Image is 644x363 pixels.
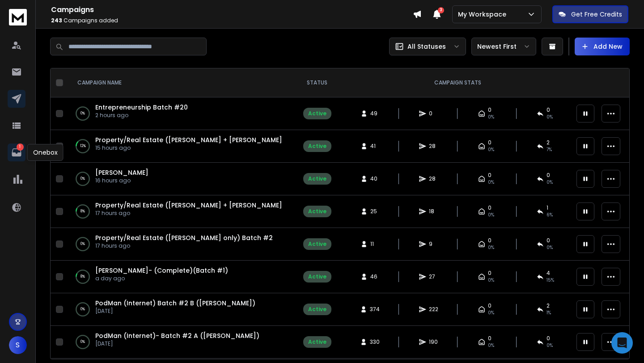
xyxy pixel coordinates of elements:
[95,112,188,119] p: 2 hours ago
[95,144,281,152] p: 15 hours ago
[547,211,553,219] span: 6 %
[370,241,379,248] span: 11
[344,68,571,97] th: CAMPAIGN STATS
[51,4,413,15] h1: Campaigns
[611,332,633,354] div: Open Intercom Messenger
[95,168,148,177] a: [PERSON_NAME]
[547,139,550,146] span: 2
[547,146,552,153] span: 7 %
[547,244,553,251] span: 0 %
[488,342,494,349] span: 0%
[429,175,438,182] span: 28
[547,342,553,349] span: 0 %
[488,172,491,179] span: 0
[308,306,326,313] div: Active
[80,305,85,314] p: 0 %
[488,244,494,251] span: 0%
[95,331,259,340] a: PodMan (Internet)- Batch #2 A ([PERSON_NAME])
[488,146,494,153] span: 0%
[9,336,27,354] button: S
[547,114,553,121] span: 0%
[488,106,491,114] span: 0
[547,277,554,284] span: 15 %
[80,338,85,346] p: 0 %
[95,177,148,184] p: 16 hours ago
[552,5,628,23] button: Get Free Credits
[8,144,25,161] a: 1
[488,335,491,342] span: 0
[308,208,326,215] div: Active
[95,210,281,217] p: 17 hours ago
[67,195,290,228] td: 8%Property/Real Estate ([PERSON_NAME] + [PERSON_NAME]) Batch #217 hours ago
[370,208,379,215] span: 25
[308,241,326,248] div: Active
[429,306,438,313] span: 222
[488,204,491,211] span: 0
[80,109,85,118] p: 0 %
[438,7,444,13] span: 3
[547,204,548,211] span: 1
[67,68,290,97] th: CAMPAIGN NAME
[547,179,553,186] span: 0 %
[429,208,438,215] span: 18
[80,207,85,216] p: 8 %
[547,270,550,277] span: 4
[547,309,551,317] span: 1 %
[488,270,491,277] span: 0
[95,340,259,347] p: [DATE]
[571,10,622,19] p: Get Free Credits
[290,68,344,97] th: STATUS
[95,266,228,275] a: [PERSON_NAME]- (Complete)(Batch #1)
[547,302,550,309] span: 2
[67,326,290,359] td: 0%PodMan (Internet)- Batch #2 A ([PERSON_NAME])[DATE]
[488,114,494,121] span: 0%
[67,228,290,261] td: 0%Property/Real Estate ([PERSON_NAME] only) Batch #217 hours ago
[370,110,379,117] span: 49
[370,306,380,313] span: 374
[67,293,290,326] td: 0%PodMan (Internet) Batch #2 B ([PERSON_NAME])[DATE]
[370,338,380,346] span: 330
[429,273,438,280] span: 27
[51,17,413,24] p: Campaigns added
[547,106,550,114] span: 0
[547,172,550,179] span: 0
[407,42,446,51] p: All Statuses
[95,103,188,112] a: Entrepreneurship Batch #20
[95,308,255,315] p: [DATE]
[27,144,64,161] div: Onebox
[67,261,290,293] td: 8%[PERSON_NAME]- (Complete)(Batch #1)a day ago
[370,175,379,182] span: 40
[308,110,326,117] div: Active
[80,142,86,151] p: 12 %
[80,240,85,249] p: 0 %
[308,143,326,150] div: Active
[95,299,255,308] a: PodMan (Internet) Batch #2 B ([PERSON_NAME])
[488,277,494,284] span: 0%
[488,309,494,317] span: 0%
[80,174,85,183] p: 0 %
[308,273,326,280] div: Active
[308,338,326,346] div: Active
[67,97,290,130] td: 0%Entrepreneurship Batch #202 hours ago
[458,10,510,19] p: My Workspace
[429,338,438,346] span: 190
[95,201,318,210] a: Property/Real Estate ([PERSON_NAME] + [PERSON_NAME]) Batch #2
[80,272,85,281] p: 8 %
[308,175,326,182] div: Active
[488,211,494,219] span: 0%
[547,335,550,342] span: 0
[429,110,438,117] span: 0
[547,237,550,244] span: 0
[51,17,62,24] span: 243
[575,38,630,55] button: Add New
[95,135,318,144] a: Property/Real Estate ([PERSON_NAME] + [PERSON_NAME]) Batch #2
[67,163,290,195] td: 0%[PERSON_NAME]16 hours ago
[67,130,290,163] td: 12%Property/Real Estate ([PERSON_NAME] + [PERSON_NAME]) Batch #215 hours ago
